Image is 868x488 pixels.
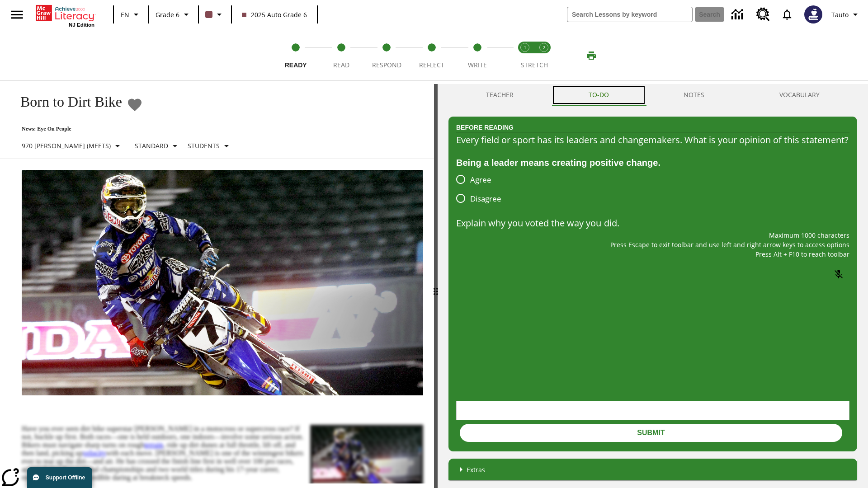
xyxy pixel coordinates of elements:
[121,10,129,19] span: EN
[551,84,646,106] button: TO-DO
[521,61,548,69] span: STRETCH
[512,31,538,80] button: Stretch Read step 1 of 2
[315,31,367,80] button: Read step 2 of 5
[456,155,849,170] div: Being a leader means creating positive change.
[448,84,551,106] button: Teacher
[156,10,179,19] span: Grade 6
[7,7,128,17] body: Explain why you voted the way you did. Maximum 1000 characters Press Alt + F10 to reach toolbar P...
[828,6,864,23] button: Profile/Settings
[456,216,849,230] p: Explain why you voted the way you did.
[406,31,458,80] button: Reflect step 4 of 5
[242,10,307,19] span: 2025 Auto Grade 6
[467,465,485,474] p: Extras
[11,94,122,110] h1: Born to Dirt Bike
[470,174,491,186] span: Agree
[470,193,501,205] span: Disagree
[202,6,228,23] button: Class color is dark brown. Change class color
[543,45,545,51] text: 2
[184,138,236,154] button: Select Student
[751,2,775,27] a: Resource Center, Will open in new tab
[828,263,849,285] button: Click to activate and allow voice recognition
[567,7,692,22] input: search field
[448,84,857,106] div: Instructional Panel Tabs
[69,22,94,28] span: NJ Edition
[448,459,857,480] div: Extras
[460,424,842,442] button: Submit
[46,474,85,481] span: Support Offline
[269,31,322,80] button: Ready step 1 of 5
[22,141,111,150] p: 970 [PERSON_NAME] (Meets)
[456,170,509,208] div: poll
[577,47,606,64] button: Print
[152,6,195,23] button: Grade: Grade 6, Select a grade
[127,97,143,113] button: Add to Favorites - Born to Dirt Bike
[456,122,514,132] h2: Before Reading
[372,61,401,69] span: Respond
[333,61,349,69] span: Read
[360,31,413,80] button: Respond step 3 of 5
[117,6,146,23] button: Language: EN, Select a language
[18,138,127,154] button: Select Lexile, 970 Lexile (Meets)
[831,10,849,19] span: Tauto
[456,240,849,249] p: Press Escape to exit toolbar and use left and right arrow keys to access options
[524,45,526,51] text: 1
[456,133,849,147] div: Every field or sport has its leaders and changemakers. What is your opinion of this statement?
[4,1,30,28] button: Open side menu
[531,31,557,80] button: Stretch Respond step 2 of 2
[188,141,220,150] p: Students
[419,61,444,69] span: Reflect
[135,141,168,150] p: Standard
[27,467,92,488] button: Support Offline
[742,84,857,106] button: VOCABULARY
[11,126,236,132] p: News: Eye On People
[36,3,94,28] div: Home
[456,249,849,259] p: Press Alt + F10 to reach toolbar
[775,3,799,26] a: Notifications
[451,31,504,80] button: Write step 5 of 5
[285,61,307,69] span: Ready
[131,138,184,154] button: Scaffolds, Standard
[456,230,849,240] p: Maximum 1000 characters
[438,84,868,488] div: activity
[799,3,828,26] button: Select a new avatar
[434,84,438,488] div: Press Enter or Spacebar and then press right and left arrow keys to move the slider
[804,5,822,23] img: Avatar
[726,2,751,27] a: Data Center
[646,84,742,106] button: NOTES
[468,61,487,69] span: Write
[22,170,423,396] img: Motocross racer James Stewart flies through the air on his dirt bike.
